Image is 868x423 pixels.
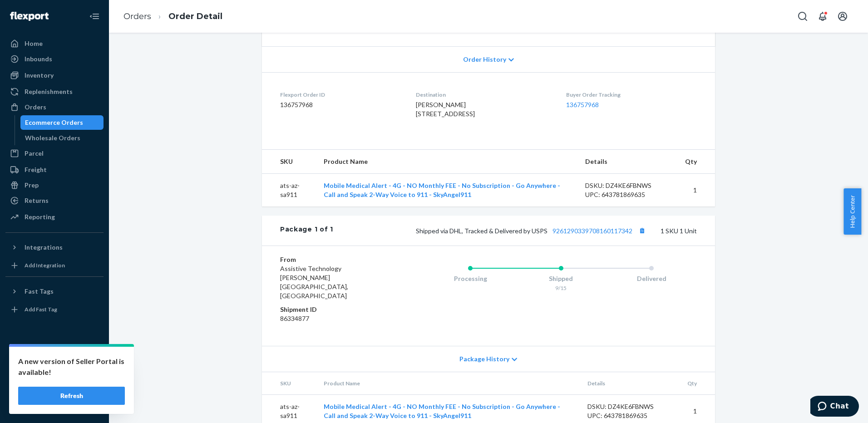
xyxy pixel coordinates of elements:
a: Freight [5,162,104,177]
div: Wholesale Orders [25,133,80,143]
dt: Flexport Order ID [280,91,401,98]
div: Home [25,39,43,48]
a: Mobile Medical Alert - 4G - NO Monthly FEE - No Subscription - Go Anywhere - Call and Speak 2-Way... [324,182,560,198]
div: Inventory [25,71,54,80]
button: Open notifications [814,7,832,25]
span: Package History [459,354,509,364]
dt: From [280,255,389,264]
div: Processing [425,274,516,283]
a: Wholesale Orders [20,131,104,145]
th: Qty [678,150,715,174]
a: Mobile Medical Alert - 4G - NO Monthly FEE - No Subscription - Go Anywhere - Call and Speak 2-Way... [324,403,560,419]
span: Order History [463,55,506,64]
div: DSKU: DZ4KE6FBNWS [585,181,671,190]
a: Settings [5,351,104,366]
div: DSKU: DZ4KE6FBNWS [587,402,673,411]
th: Details [580,372,680,395]
span: [PERSON_NAME] [STREET_ADDRESS] [416,101,475,118]
div: Replenishments [25,87,73,96]
a: Add Integration [5,258,104,273]
a: 9261290339708160117342 [552,227,632,235]
th: SKU [262,150,316,174]
button: Help Center [843,188,861,235]
a: Returns [5,193,104,208]
dd: 86334877 [280,314,389,323]
img: Flexport logo [10,12,49,21]
a: 136757968 [566,101,599,108]
a: Add Fast Tag [5,302,104,317]
div: Orders [25,103,46,112]
td: 1 [678,174,715,207]
div: UPC: 643781869635 [585,190,671,199]
th: Product Name [316,150,578,174]
a: Parcel [5,146,104,161]
a: Prep [5,178,104,192]
iframe: Opens a widget where you can chat to one of our agents [810,396,859,418]
div: Reporting [25,212,55,221]
p: A new version of Seller Portal is available! [18,356,125,378]
div: Returns [25,196,49,205]
button: Give Feedback [5,398,104,412]
div: Ecommerce Orders [25,118,83,127]
a: Reporting [5,210,104,224]
a: Inventory [5,68,104,83]
a: Orders [123,11,151,21]
div: 9/15 [516,284,607,292]
div: Add Integration [25,261,65,269]
a: Order Detail [168,11,222,21]
span: Shipped via DHL, Tracked & Delivered by USPS [416,227,648,235]
div: Add Fast Tag [25,305,57,313]
dt: Buyer Order Tracking [566,91,697,98]
div: Shipped [516,274,607,283]
div: Package 1 of 1 [280,225,333,236]
div: Delivered [606,274,697,283]
button: Integrations [5,240,104,255]
span: Assistive Technology [PERSON_NAME][GEOGRAPHIC_DATA], [GEOGRAPHIC_DATA] [280,265,348,300]
th: Qty [680,372,715,395]
button: Open Search Box [794,7,812,25]
a: Inbounds [5,52,104,66]
div: Parcel [25,149,44,158]
button: Refresh [18,387,125,405]
ol: breadcrumbs [116,3,230,30]
div: Fast Tags [25,287,54,296]
div: Freight [25,165,47,174]
div: 1 SKU 1 Unit [333,225,697,236]
th: Details [578,150,678,174]
dt: Destination [416,91,551,98]
button: Close Navigation [85,7,104,25]
a: Help Center [5,382,104,397]
div: Prep [25,181,39,190]
button: Open account menu [833,7,852,25]
a: Ecommerce Orders [20,115,104,130]
dt: Shipment ID [280,305,389,314]
a: Replenishments [5,84,104,99]
a: Home [5,36,104,51]
td: ats-az-sa911 [262,174,316,207]
button: Copy tracking number [636,225,648,236]
div: UPC: 643781869635 [587,411,673,420]
button: Fast Tags [5,284,104,299]
th: Product Name [316,372,580,395]
div: Integrations [25,243,63,252]
a: Orders [5,100,104,114]
button: Talk to Support [5,367,104,381]
div: Inbounds [25,54,52,64]
th: SKU [262,372,316,395]
dd: 136757968 [280,100,401,109]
